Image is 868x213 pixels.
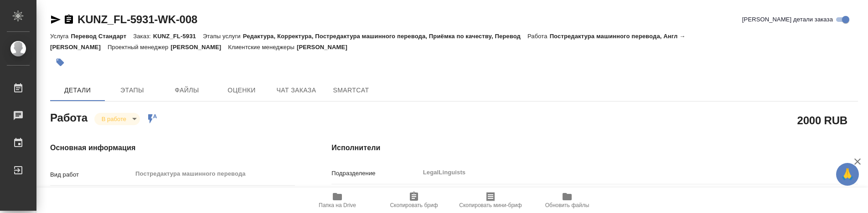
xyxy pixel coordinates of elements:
[376,188,452,213] button: Скопировать бриф
[797,112,847,128] h2: 2000 RUB
[71,33,133,40] p: Перевод Стандарт
[165,85,209,96] span: Файлы
[50,33,71,40] p: Услуга
[56,85,99,96] span: Детали
[545,202,589,208] span: Обновить файлы
[50,109,88,125] h2: Работа
[836,163,859,186] button: 🙏
[50,142,295,153] h4: Основная информация
[99,115,129,123] button: В работе
[840,165,855,184] span: 🙏
[77,13,197,25] a: KUNZ_FL-5931-WK-008
[297,44,354,51] p: [PERSON_NAME]
[153,33,203,40] p: KUNZ_FL-5931
[742,15,833,24] span: [PERSON_NAME] детали заказа
[319,202,356,208] span: Папка на Drive
[331,169,419,178] p: Подразделение
[108,44,170,51] p: Проектный менеджер
[390,202,438,208] span: Скопировать бриф
[299,188,376,213] button: Папка на Drive
[170,44,228,51] p: [PERSON_NAME]
[110,85,154,96] span: Этапы
[329,85,373,96] span: SmartCat
[274,85,318,96] span: Чат заказа
[243,33,527,40] p: Редактура, Корректура, Постредактура машинного перевода, Приёмка по качеству, Перевод
[50,170,132,179] p: Вид работ
[228,44,297,51] p: Клиентские менеджеры
[331,142,858,153] h4: Исполнители
[482,187,502,207] button: Удалить исполнителя
[94,113,140,125] div: В работе
[50,14,61,25] button: Скопировать ссылку для ЯМессенджера
[452,188,529,213] button: Скопировать мини-бриф
[63,14,74,25] button: Скопировать ссылку
[203,33,243,40] p: Этапы услуги
[459,202,522,208] span: Скопировать мини-бриф
[529,188,605,213] button: Обновить файлы
[220,85,263,96] span: Оценки
[133,33,153,40] p: Заказ:
[527,33,550,40] p: Работа
[50,52,70,72] button: Добавить тэг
